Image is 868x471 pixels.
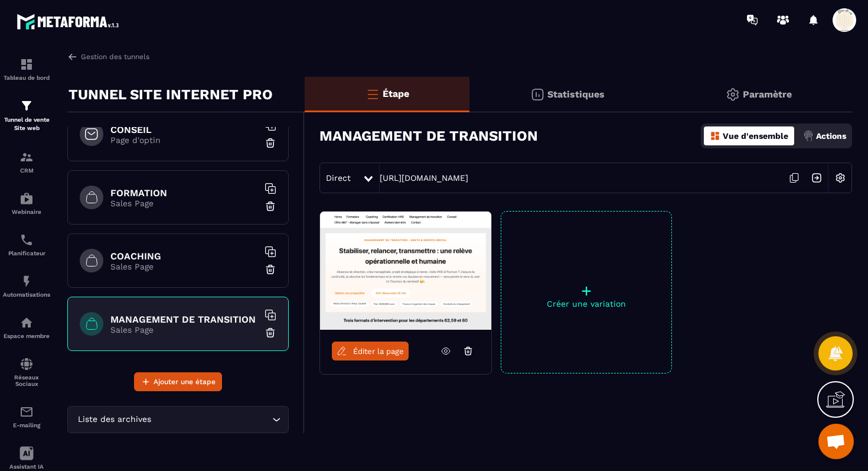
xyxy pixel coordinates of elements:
[19,316,34,330] img: automations
[726,87,740,102] img: setting-gr.5f69749f.svg
[67,51,149,62] a: Gestion des tunnels
[19,99,34,113] img: formation
[3,307,50,348] a: automationsautomationsEspace membre
[3,48,50,90] a: formationformationTableau de bord
[501,282,671,299] p: +
[19,150,34,164] img: formation
[3,463,50,470] p: Assistant IA
[3,250,50,256] p: Planificateur
[134,372,222,391] button: Ajouter une étape
[19,405,34,419] img: email
[110,199,258,208] p: Sales Page
[829,167,851,189] img: setting-w.858f3a88.svg
[265,327,276,339] img: trash
[3,291,50,298] p: Automatisations
[3,422,50,428] p: E-mailing
[154,413,269,426] input: Search for option
[68,83,273,106] p: TUNNEL SITE INTERNET PRO
[3,265,50,307] a: automationsautomationsAutomatisations
[3,374,50,387] p: Réseaux Sociaux
[110,314,258,325] h6: MANAGEMENT DE TRANSITION
[818,424,854,459] div: Ouvrir le chat
[3,183,50,224] a: automationsautomationsWebinaire
[3,90,50,141] a: formationformationTunnel de vente Site web
[723,131,788,141] p: Vue d'ensemble
[380,173,468,183] a: [URL][DOMAIN_NAME]
[19,274,34,288] img: automations
[19,191,34,206] img: automations
[501,299,671,308] p: Créer une variation
[110,262,258,271] p: Sales Page
[265,200,276,212] img: trash
[154,376,216,388] span: Ajouter une étape
[3,224,50,265] a: schedulerschedulerPlanificateur
[110,187,258,199] h6: FORMATION
[265,137,276,149] img: trash
[383,88,409,99] p: Étape
[366,87,380,101] img: bars-o.4a397970.svg
[332,342,409,360] a: Éditer la page
[265,264,276,275] img: trash
[17,11,123,33] img: logo
[3,348,50,396] a: social-networksocial-networkRéseaux Sociaux
[743,89,792,100] p: Paramètre
[803,131,814,141] img: actions.d6e523a2.png
[816,131,846,141] p: Actions
[710,131,720,141] img: dashboard-orange.40269519.svg
[353,347,404,356] span: Éditer la page
[67,406,289,433] div: Search for option
[530,87,544,102] img: stats.20deebd0.svg
[3,74,50,81] p: Tableau de bord
[110,124,258,135] h6: CONSEIL
[19,57,34,72] img: formation
[110,251,258,262] h6: COACHING
[319,128,538,144] h3: MANAGEMENT DE TRANSITION
[3,209,50,215] p: Webinaire
[3,396,50,437] a: emailemailE-mailing
[547,89,605,100] p: Statistiques
[110,325,258,334] p: Sales Page
[3,333,50,339] p: Espace membre
[75,413,154,426] span: Liste des archives
[320,212,491,330] img: image
[3,167,50,174] p: CRM
[3,141,50,183] a: formationformationCRM
[67,51,78,62] img: arrow
[326,173,351,183] span: Direct
[110,135,258,145] p: Page d'optin
[805,167,828,189] img: arrow-next.bcc2205e.svg
[19,357,34,371] img: social-network
[3,116,50,132] p: Tunnel de vente Site web
[19,233,34,247] img: scheduler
